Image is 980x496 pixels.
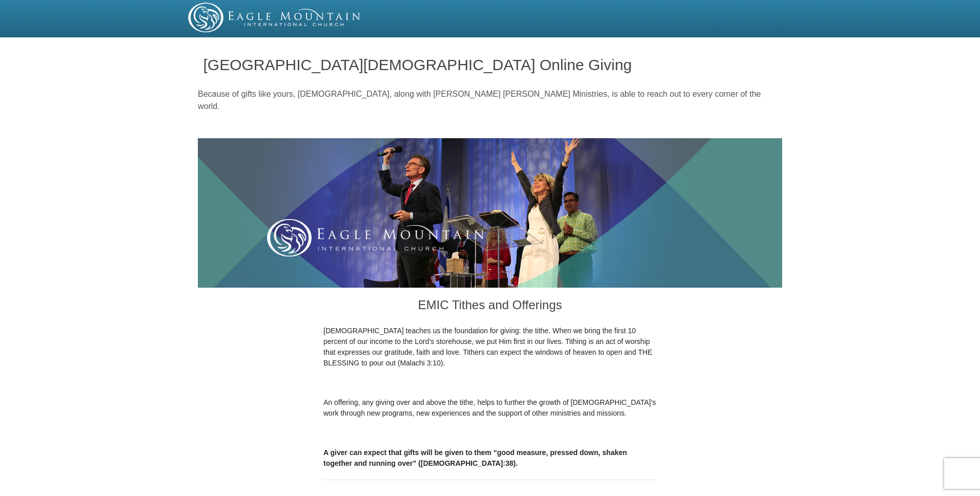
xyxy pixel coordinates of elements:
[323,326,657,369] p: [DEMOGRAPHIC_DATA] teaches us the foundation for giving: the tithe. When we bring the first 10 pe...
[203,56,777,73] h1: [GEOGRAPHIC_DATA][DEMOGRAPHIC_DATA] Online Giving
[323,448,627,467] b: A giver can expect that gifts will be given to them “good measure, pressed down, shaken together ...
[323,397,657,419] p: An offering, any giving over and above the tithe, helps to further the growth of [DEMOGRAPHIC_DAT...
[323,288,657,326] h3: EMIC Tithes and Offerings
[188,3,361,32] img: EMIC
[198,88,782,113] p: Because of gifts like yours, [DEMOGRAPHIC_DATA], along with [PERSON_NAME] [PERSON_NAME] Ministrie...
